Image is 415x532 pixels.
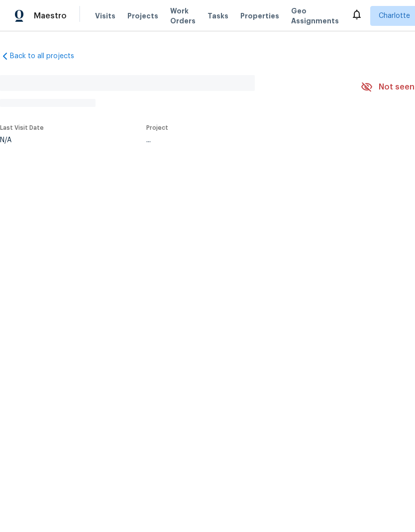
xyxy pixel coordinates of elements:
span: Work Orders [170,6,196,26]
span: Visits [95,11,115,21]
span: Properties [240,11,279,21]
span: Charlotte [379,11,410,21]
span: Maestro [34,11,67,21]
span: Project [146,125,168,131]
span: Tasks [207,12,228,19]
div: ... [146,137,337,144]
span: Projects [127,11,158,21]
span: Geo Assignments [291,6,339,26]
